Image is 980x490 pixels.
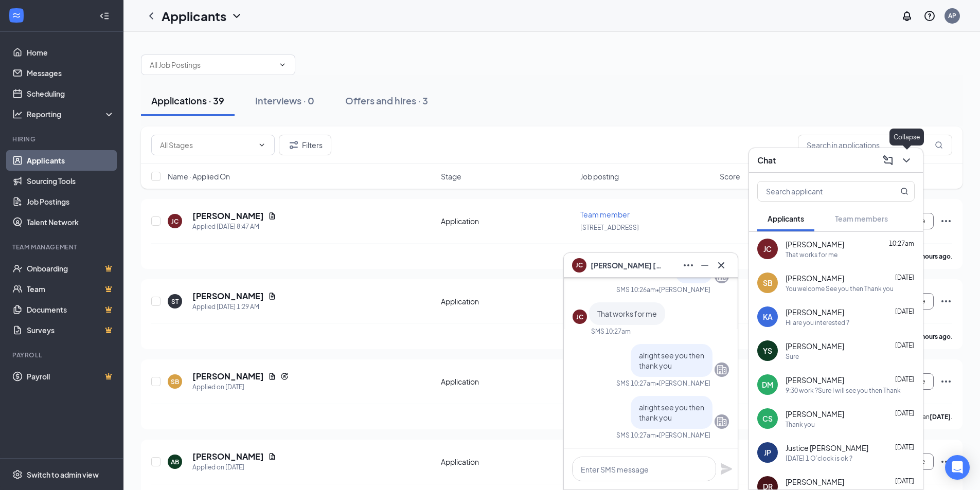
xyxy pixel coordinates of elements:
button: ComposeMessage [880,152,896,169]
span: [PERSON_NAME] [PERSON_NAME] [591,260,663,271]
a: Messages [27,63,115,83]
div: Hi are you interested ? [786,318,849,327]
span: [PERSON_NAME] [786,375,844,385]
svg: ChevronLeft [145,10,157,22]
div: Applied [DATE] 8:47 AM [192,222,276,232]
span: • [PERSON_NAME] [656,431,710,440]
svg: ChevronDown [278,61,287,69]
svg: Company [716,415,728,428]
h5: [PERSON_NAME] [192,451,264,462]
svg: QuestionInfo [923,10,936,22]
b: 2 hours ago [917,252,951,260]
span: alright see you then thank you [639,403,704,422]
div: Application [441,457,574,467]
div: Offers and hires · 3 [345,94,428,107]
span: [DATE] [895,341,914,349]
div: Interviews · 0 [255,94,314,107]
div: Applied on [DATE] [192,462,276,473]
div: [DATE] 1 O’clock is ok ? [786,454,852,463]
svg: Minimize [699,259,711,271]
input: All Stages [160,139,254,151]
span: 10:27am [889,240,914,247]
a: PayrollCrown [27,366,115,387]
button: Cross [713,257,729,274]
svg: Collapse [99,11,110,21]
div: SMS 10:27am [616,379,656,388]
svg: ChevronDown [230,10,243,22]
div: Open Intercom Messenger [945,455,970,480]
div: JC [171,217,179,226]
svg: Ellipses [940,295,952,307]
div: DM [762,379,773,390]
div: CS [762,413,773,424]
div: Applications · 39 [151,94,224,107]
div: SB [763,278,773,288]
svg: MagnifyingGlass [935,141,943,149]
span: • [PERSON_NAME] [656,379,710,388]
span: alright see you then thank you [639,351,704,370]
a: TeamCrown [27,279,115,299]
a: SurveysCrown [27,320,115,340]
span: Score [720,171,740,182]
span: Team member [580,210,630,219]
div: Applied [DATE] 1:29 AM [192,302,276,312]
svg: Settings [12,469,23,480]
div: AB [171,458,179,466]
input: All Job Postings [150,59,274,70]
h1: Applicants [162,7,226,25]
span: • [PERSON_NAME] [656,285,710,294]
span: [STREET_ADDRESS] [580,224,639,231]
div: Switch to admin view [27,469,99,480]
svg: Ellipses [940,215,952,227]
div: YS [763,346,772,356]
div: Application [441,296,574,306]
div: SMS 10:27am [591,327,631,336]
svg: Analysis [12,109,23,119]
a: Sourcing Tools [27,171,115,191]
svg: Reapply [280,372,289,380]
span: [DATE] [895,477,914,485]
span: [PERSON_NAME] [786,307,844,317]
a: Talent Network [27,212,115,232]
svg: Ellipses [682,259,694,271]
svg: Filter [288,139,300,151]
a: OnboardingCrown [27,258,115,279]
div: Reporting [27,109,115,119]
div: That works for me [786,250,838,259]
svg: ComposeMessage [882,154,894,167]
span: [DATE] [895,274,914,281]
span: That works for me [597,309,657,318]
h5: [PERSON_NAME] [192,291,264,302]
div: Applied on [DATE] [192,382,289,392]
div: Application [441,216,574,226]
svg: ChevronDown [900,154,913,167]
div: JP [764,447,771,458]
div: You welcome See you then Thank you [786,284,894,293]
button: Minimize [697,257,713,274]
svg: Cross [715,259,727,271]
b: [DATE] [930,413,951,421]
div: ST [171,297,179,306]
svg: Plane [720,463,733,475]
svg: Document [268,212,276,220]
span: [PERSON_NAME] [786,239,844,249]
input: Search in applications [798,135,952,155]
svg: Document [268,372,276,380]
span: [PERSON_NAME] [786,273,844,283]
div: Payroll [12,351,113,359]
svg: MagnifyingGlass [900,187,908,195]
svg: ChevronDown [258,141,266,149]
button: Filter Filters [279,135,331,155]
div: Application [441,376,574,387]
a: Scheduling [27,83,115,104]
div: JC [576,313,583,321]
div: JC [763,244,772,254]
span: [PERSON_NAME] [786,409,844,419]
span: [DATE] [895,443,914,451]
span: Team members [835,214,888,223]
div: SMS 10:26am [616,285,656,294]
svg: WorkstreamLogo [11,10,22,21]
div: SB [171,377,179,386]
